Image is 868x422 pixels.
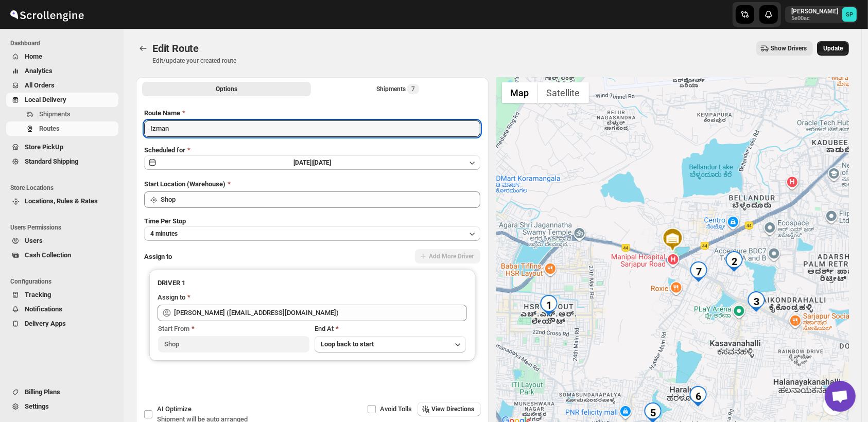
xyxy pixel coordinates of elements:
button: Show satellite imagery [538,82,589,103]
div: Assign to [158,292,185,303]
span: Sulakshana Pundle [842,7,857,22]
span: Start From [158,325,189,332]
button: Cash Collection [6,248,118,262]
button: Billing Plans [6,385,118,399]
span: Assign to [144,253,172,260]
span: Users Permissions [10,223,118,232]
span: [DATE] | [293,159,313,166]
p: [PERSON_NAME] [791,7,838,15]
button: Locations, Rules & Rates [6,194,118,208]
span: Settings [25,402,49,410]
text: SP [846,11,853,18]
span: Route Name [144,109,180,117]
button: Settings [6,399,118,414]
button: Selected Shipments [313,82,482,96]
span: AI Optimize [157,405,192,413]
span: Time Per Stop [144,217,186,225]
span: Avoid Tolls [380,405,412,413]
input: Search assignee [174,305,467,321]
button: Users [6,234,118,248]
input: Eg: Bengaluru Route [144,120,480,137]
div: 7 [688,261,709,282]
span: 7 [411,85,415,93]
div: 1 [539,295,559,315]
button: 4 minutes [144,226,480,241]
span: Start Location (Warehouse) [144,180,225,188]
button: Notifications [6,302,118,316]
button: Routes [136,41,150,56]
span: All Orders [25,81,55,89]
span: Routes [39,125,60,132]
button: All Route Options [142,82,311,96]
span: Billing Plans [25,388,60,396]
button: Shipments [6,107,118,121]
span: View Directions [432,405,475,413]
button: Analytics [6,64,118,78]
p: Edit/update your created route [152,57,236,65]
span: Store PickUp [25,143,63,151]
button: All Orders [6,78,118,93]
button: Map camera controls [823,395,844,415]
div: 3 [746,291,767,312]
p: 5e00ac [791,15,838,22]
span: Users [25,237,43,244]
button: Routes [6,121,118,136]
button: Show street map [502,82,538,103]
span: Local Delivery [25,96,66,103]
span: Tracking [25,291,51,298]
span: 4 minutes [150,230,178,238]
span: Edit Route [152,42,199,55]
button: [DATE]|[DATE] [144,155,480,170]
span: Update [823,44,843,52]
span: Home [25,52,42,60]
img: ScrollEngine [8,2,85,27]
button: Delivery Apps [6,316,118,331]
button: Loop back to start [315,336,466,353]
span: Show Drivers [771,44,807,52]
span: Shipments [39,110,71,118]
a: Open chat [825,381,856,412]
h3: DRIVER 1 [158,278,467,288]
div: 2 [724,251,744,272]
span: Options [216,85,237,93]
button: Show Drivers [756,41,813,56]
div: Shipments [376,84,419,94]
div: 6 [688,386,708,407]
button: Home [6,49,118,64]
span: Locations, Rules & Rates [25,197,98,205]
button: Update [817,41,849,56]
span: Standard Shipping [25,157,78,165]
span: Loop back to start [321,340,374,348]
input: Search location [161,191,480,208]
span: Store Locations [10,184,118,192]
span: Dashboard [10,39,118,47]
span: Delivery Apps [25,320,66,327]
div: End At [315,324,466,334]
span: Configurations [10,277,118,286]
span: [DATE] [313,159,331,166]
span: Cash Collection [25,251,71,259]
button: User menu [785,6,858,23]
button: View Directions [418,402,481,416]
span: Scheduled for [144,146,185,154]
span: Notifications [25,305,62,313]
span: Analytics [25,67,53,75]
button: Tracking [6,288,118,302]
div: All Route Options [136,100,489,408]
